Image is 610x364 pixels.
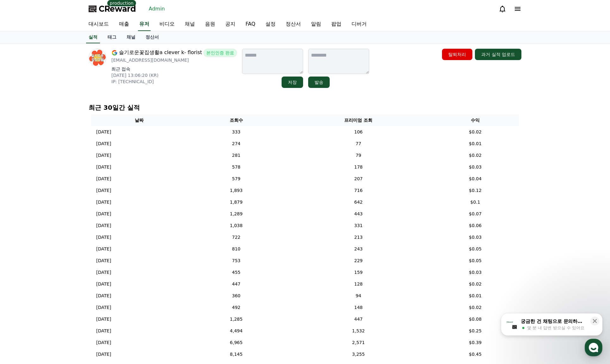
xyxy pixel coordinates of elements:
[99,4,136,14] span: CReward
[285,114,432,126] th: 프리미엄 조회
[285,185,432,196] td: 716
[154,18,180,31] a: 비디오
[96,269,111,276] p: [DATE]
[475,49,521,60] button: 과거 실적 업로드
[187,114,285,126] th: 조회수
[187,231,285,243] td: 722
[103,31,121,43] a: 태그
[240,18,260,31] a: FAQ
[187,150,285,161] td: 281
[187,196,285,208] td: 1,879
[111,72,237,78] p: [DATE] 13:06:20 (KR)
[187,349,285,360] td: 8,145
[89,4,136,14] a: CReward
[180,18,200,31] a: 채널
[285,255,432,267] td: 229
[432,185,519,196] td: $0.12
[187,337,285,349] td: 6,965
[187,138,285,150] td: 274
[96,234,111,241] p: [DATE]
[432,150,519,161] td: $0.02
[111,66,237,72] p: 최근 접속
[91,114,187,126] th: 날짜
[285,267,432,278] td: 159
[282,77,303,88] button: 저장
[89,103,521,112] p: 최근 30일간 실적
[111,57,237,63] p: [EMAIL_ADDRESS][DOMAIN_NAME]
[285,138,432,150] td: 77
[187,325,285,337] td: 4,494
[200,18,220,31] a: 음원
[442,49,472,60] button: 탈퇴처리
[285,325,432,337] td: 1,532
[96,222,111,229] p: [DATE]
[96,152,111,159] p: [DATE]
[187,267,285,278] td: 455
[187,243,285,255] td: 810
[96,257,111,264] p: [DATE]
[187,278,285,290] td: 447
[285,196,432,208] td: 642
[187,185,285,196] td: 1,893
[285,126,432,138] td: 106
[96,199,111,206] p: [DATE]
[285,231,432,243] td: 213
[432,138,519,150] td: $0.01
[285,349,432,360] td: 3,255
[187,313,285,325] td: 1,285
[432,208,519,220] td: $0.07
[96,316,111,323] p: [DATE]
[285,278,432,290] td: 128
[96,164,111,170] p: [DATE]
[187,220,285,231] td: 1,038
[146,4,167,14] a: Admin
[96,176,111,182] p: [DATE]
[285,243,432,255] td: 243
[432,290,519,302] td: $0.01
[432,126,519,138] td: $0.02
[432,349,519,360] td: $0.45
[260,18,281,31] a: 설정
[140,31,164,43] a: 정산서
[285,208,432,220] td: 443
[432,267,519,278] td: $0.03
[220,18,240,31] a: 공지
[432,231,519,243] td: $0.03
[138,18,151,31] a: 유저
[346,18,372,31] a: 디버거
[432,161,519,173] td: $0.03
[96,304,111,311] p: [DATE]
[96,187,111,194] p: [DATE]
[285,290,432,302] td: 94
[187,290,285,302] td: 360
[432,325,519,337] td: $0.25
[432,278,519,290] td: $0.02
[96,351,111,358] p: [DATE]
[111,78,237,85] p: IP: [TECHNICAL_ID]
[187,161,285,173] td: 578
[285,337,432,349] td: 2,571
[306,18,326,31] a: 알림
[285,150,432,161] td: 79
[285,302,432,313] td: 148
[432,196,519,208] td: $0.1
[285,173,432,185] td: 207
[308,77,330,88] button: 발송
[187,208,285,220] td: 1,289
[121,31,140,43] a: 채널
[187,173,285,185] td: 579
[432,255,519,267] td: $0.05
[89,49,106,66] img: profile image
[187,126,285,138] td: 333
[96,140,111,147] p: [DATE]
[432,220,519,231] td: $0.06
[432,313,519,325] td: $0.08
[96,281,111,287] p: [DATE]
[96,246,111,252] p: [DATE]
[96,293,111,299] p: [DATE]
[187,302,285,313] td: 492
[114,18,134,31] a: 매출
[96,328,111,334] p: [DATE]
[432,337,519,349] td: $0.39
[432,114,519,126] th: 수익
